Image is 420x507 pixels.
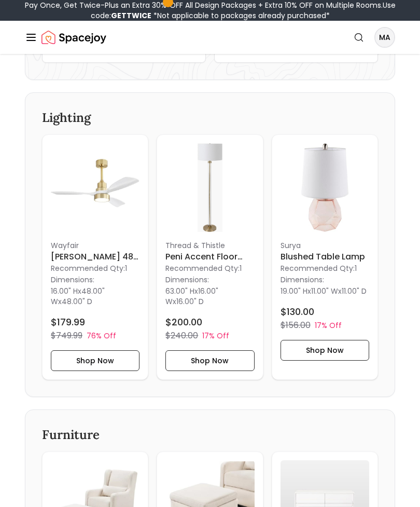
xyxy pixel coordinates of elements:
[51,315,85,330] h4: $179.99
[281,286,367,296] p: x x
[165,286,254,307] p: x x
[165,286,218,307] span: 16.00" W
[165,251,254,263] h6: Peni Accent Floor Lamp
[62,296,92,307] span: 48.00" D
[281,340,369,361] button: Shop Now
[165,263,254,273] p: Recommended Qty: 1
[51,286,139,307] p: x x
[281,263,369,273] p: Recommended Qty: 1
[42,134,148,380] div: Nicola 48" 3 Blade LED Standard Ceiling Fan
[51,251,139,263] h6: [PERSON_NAME] 48" 3 Blade LED Standard Ceiling Fan
[165,286,194,296] span: 63.00" H
[157,134,263,380] a: Peni Accent Floor Lamp imageThread & ThistlePeni Accent Floor LampRecommended Qty:1Dimensions:63....
[51,240,139,251] p: Wayfair
[342,286,367,296] span: 11.00" D
[111,10,151,21] b: GETTWICE
[51,286,105,307] span: 48.00" W
[165,143,254,232] img: Peni Accent Floor Lamp image
[315,320,342,331] p: 17% Off
[42,134,148,380] a: Nicola 48" 3 Blade LED Standard Ceiling Fan imageWayfair[PERSON_NAME] 48" 3 Blade LED Standard Ce...
[51,263,139,273] p: Recommended Qty: 1
[165,240,254,251] p: Thread & Thistle
[281,273,324,286] p: Dimensions:
[157,134,263,380] div: Peni Accent Floor Lamp
[272,134,378,380] div: Blushed Table Lamp
[165,350,254,371] button: Shop Now
[42,109,378,126] h3: Lighting
[51,286,78,296] span: 16.00" H
[42,427,378,443] h3: Furniture
[151,10,330,21] span: *Not applicable to packages already purchased*
[281,305,314,319] h4: $130.00
[87,331,116,341] p: 76% Off
[176,296,204,307] span: 16.00" D
[51,273,94,286] p: Dimensions:
[25,21,395,54] nav: Global
[281,286,307,296] span: 19.00" H
[51,330,82,342] p: $749.99
[165,330,198,342] p: $240.00
[51,350,139,371] button: Shop Now
[374,27,395,48] button: MA
[281,251,369,263] h6: Blushed Table Lamp
[41,27,106,48] img: Spacejoy Logo
[51,143,139,232] img: Nicola 48" 3 Blade LED Standard Ceiling Fan image
[272,134,378,380] a: Blushed Table Lamp imageSuryaBlushed Table LampRecommended Qty:1Dimensions:19.00" Hx11.00" Wx11.0...
[311,286,338,296] span: 11.00" W
[281,319,311,332] p: $156.00
[375,28,394,47] span: MA
[281,240,369,251] p: Surya
[202,331,229,341] p: 17% Off
[281,143,369,232] img: Blushed Table Lamp image
[165,315,202,330] h4: $200.00
[165,273,209,286] p: Dimensions:
[41,27,106,48] a: Spacejoy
